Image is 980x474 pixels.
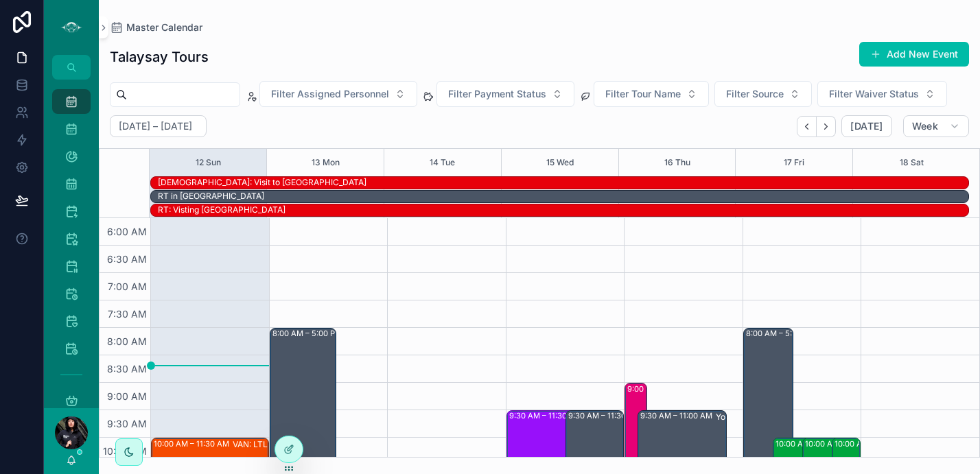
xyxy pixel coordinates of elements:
button: Next [817,116,836,137]
h1: Talaysay Tours [110,47,209,67]
button: Select Button [817,81,947,107]
div: RT: Visting England [158,204,285,216]
span: [DATE] [850,120,883,132]
button: Back [797,116,817,137]
span: 8:00 AM [104,335,150,347]
span: Filter Tour Name [605,87,681,101]
span: 10:00 AM [100,445,150,457]
button: Select Button [714,81,812,107]
button: 16 Thu [664,149,690,176]
div: 8:00 AM – 5:00 PM [746,328,819,339]
div: 10:00 AM – 11:30 AM [805,438,884,449]
button: 14 Tue [430,149,455,176]
div: RT in [GEOGRAPHIC_DATA] [158,191,264,202]
span: Filter Payment Status [448,87,546,101]
span: Master Calendar [126,21,202,34]
button: Add New Event [859,42,969,67]
span: 8:30 AM [104,363,150,375]
button: [DATE] [841,115,891,137]
span: 9:00 AM [104,390,150,402]
span: 6:30 AM [104,253,150,265]
div: [DEMOGRAPHIC_DATA]: Visit to [GEOGRAPHIC_DATA] [158,177,366,188]
span: 9:30 AM [104,418,150,429]
button: 18 Sat [900,149,924,176]
button: 13 Mon [312,149,340,176]
div: RT: Visting [GEOGRAPHIC_DATA] [158,204,285,215]
span: Filter Source [726,87,784,101]
button: Select Button [259,81,417,107]
div: 8:00 AM – 5:00 PM [272,328,345,339]
h2: [DATE] – [DATE] [119,119,192,133]
div: 9:30 AM – 11:30 AM [568,410,644,421]
span: Filter Assigned Personnel [271,87,389,101]
button: Select Button [594,81,709,107]
div: 10:00 AM – 11:30 AM [154,438,233,449]
div: 10:00 AM – 11:30 AM [775,438,854,449]
button: 17 Fri [784,149,804,176]
span: Week [912,120,938,132]
img: App logo [60,16,82,38]
button: Week [903,115,969,137]
div: RT in UK [158,190,264,202]
div: You’re invited to Corus Connect+ marketing expo, register now! [716,412,801,423]
span: 7:00 AM [104,281,150,292]
div: VAN: LTL - [PERSON_NAME] (2) [PERSON_NAME], TW:ERDC-MTZY [233,439,347,450]
span: Filter Waiver Status [829,87,919,101]
div: SHAE: Visit to Japan [158,176,366,189]
div: 9:30 AM – 11:00 AM [640,410,716,421]
span: 7:30 AM [104,308,150,320]
div: 9:30 AM – 11:30 AM [509,410,585,421]
div: 9:00 AM – 12:15 PM [627,383,702,394]
div: scrollable content [44,80,99,408]
button: 12 Sun [196,149,221,176]
a: Master Calendar [110,21,202,34]
div: 10:00 AM – 11:30 AM [835,438,913,449]
button: 15 Wed [546,149,574,176]
button: Select Button [436,81,574,107]
span: 6:00 AM [104,226,150,237]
